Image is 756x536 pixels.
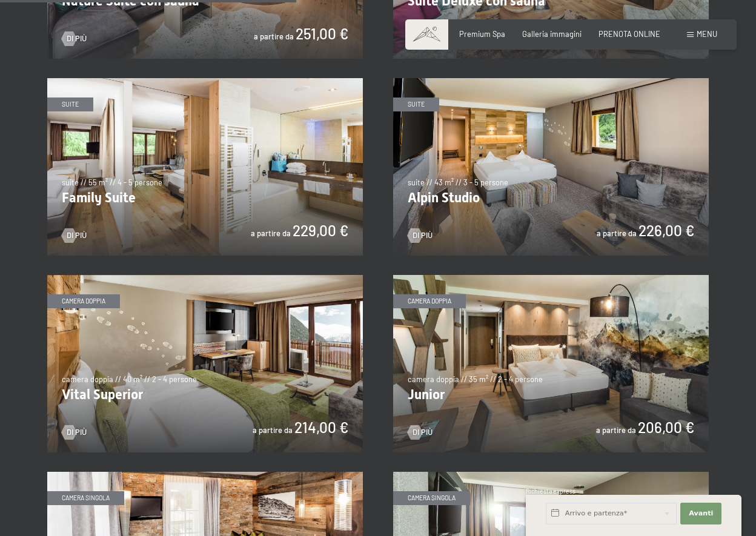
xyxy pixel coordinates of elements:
[47,472,363,478] a: Single Alpin
[62,230,87,241] a: Di più
[67,427,87,438] span: Di più
[393,78,709,256] img: Alpin Studio
[67,230,87,241] span: Di più
[393,78,709,84] a: Alpin Studio
[413,230,433,241] span: Di più
[598,29,660,39] a: PRENOTA ONLINE
[526,488,575,495] span: Richiesta express
[47,275,363,281] a: Vital Superior
[393,275,709,452] img: Junior
[62,427,87,438] a: Di più
[697,29,717,39] span: Menu
[62,33,87,44] a: Di più
[47,78,363,256] img: Family Suite
[459,29,505,39] a: Premium Spa
[393,472,709,478] a: Single Superior
[408,427,433,438] a: Di più
[680,503,721,524] button: Avanti
[689,509,713,518] span: Avanti
[67,33,87,44] span: Di più
[47,275,363,452] img: Vital Superior
[413,427,433,438] span: Di più
[47,78,363,84] a: Family Suite
[393,275,709,281] a: Junior
[522,29,582,39] a: Galleria immagini
[408,230,433,241] a: Di più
